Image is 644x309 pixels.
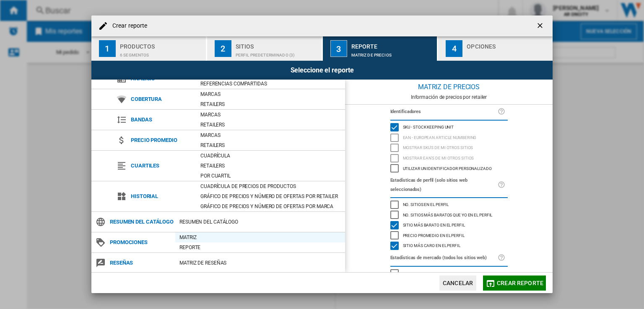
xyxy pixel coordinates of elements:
div: Retailers [196,141,345,149]
div: Retailers [196,121,345,129]
div: Por cuartil [196,172,345,180]
button: getI18NText('BUTTONS.CLOSE_DIALOG') [532,18,549,34]
span: Reseñas [106,257,175,269]
label: Estadísticas de perfil (solo sitios web seleccionados) [390,176,498,194]
div: Sitios [236,40,318,49]
span: Precio promedio en el perfil [403,232,465,238]
md-checkbox: No. sitios más baratos que yo en el perfil [390,210,508,220]
label: Identificadores [390,107,498,116]
span: SKU - Stock Keeping Unit [403,124,454,129]
div: Opciones [467,40,549,49]
span: Utilizar un identificador personalizado [403,165,492,171]
div: Retailers [196,162,345,170]
div: Gráfico de precios y número de ofertas por marca [196,202,345,211]
span: Bandas [127,114,196,126]
div: Cuadrícula [196,152,345,160]
div: Perfil predeterminado (3) [236,49,318,57]
span: Crear reporte [497,280,543,286]
div: Productos [120,40,203,49]
div: 1 [99,40,116,57]
button: 3 Reporte Matriz de precios [323,36,438,61]
h4: Crear reporte [108,22,147,30]
div: 3 [330,40,347,57]
md-checkbox: No. sitios en el mercado [390,268,508,279]
button: Crear reporte [483,276,546,291]
span: Cuartiles [127,160,196,172]
span: No. sitios en el perfil [403,201,449,207]
md-checkbox: Utilizar un identificador personalizado [390,163,508,174]
div: Matriz de precios [345,80,553,94]
div: Matriz [175,233,345,242]
div: Marcas [196,111,345,119]
span: Resumen del catálogo [106,216,175,228]
label: Estadísticas de mercado (todos los sitios web) [390,253,498,263]
button: 2 Sitios Perfil predeterminado (3) [207,36,322,61]
div: 2 [215,40,231,57]
span: Sitio más caro en el perfil [403,242,460,248]
div: Retailers [196,100,345,108]
div: 6 segmentos [120,49,203,57]
span: EAN - European Article Numbering [403,134,477,140]
md-checkbox: Sitio más barato en el perfil [390,220,508,231]
span: Historial [127,191,196,202]
span: Cobertura [127,93,196,105]
md-checkbox: Mostrar SKU'S de mi otros sitios [390,143,508,153]
span: Sitio más barato en el perfil [403,221,465,227]
div: Marcas [196,90,345,98]
span: Precio promedio [127,134,196,146]
div: Matriz de precios [351,49,434,57]
span: Mostrar EAN's de mi otros sitios [403,154,474,160]
md-checkbox: Mostrar EAN's de mi otros sitios [390,153,508,163]
button: 4 Opciones [438,36,553,61]
button: 1 Productos 6 segmentos [91,36,207,61]
span: Promociones [106,237,175,248]
md-checkbox: Sitio más caro en el perfil [390,241,508,251]
ng-md-icon: getI18NText('BUTTONS.CLOSE_DIALOG') [536,21,546,31]
div: Reporte [351,40,434,49]
span: No. sitios en el mercado [403,270,456,276]
md-checkbox: No. sitios en el perfil [390,200,508,210]
div: Referencias compartidas [196,80,345,88]
div: Información de precios por retailer [345,94,553,100]
span: Mostrar SKU'S de mi otros sitios [403,144,473,150]
md-checkbox: Precio promedio en el perfil [390,230,508,241]
div: Seleccione el reporte [91,61,553,80]
div: 4 [446,40,462,57]
span: No. sitios más baratos que yo en el perfil [403,211,493,217]
div: Resumen del catálogo [175,218,345,226]
div: Cuadrícula de precios de productos [196,182,345,191]
button: Cancelar [439,276,476,291]
md-checkbox: EAN - European Article Numbering [390,132,508,143]
div: Matriz de RESEÑAS [175,259,345,267]
div: Marcas [196,131,345,139]
div: Gráfico de precios y número de ofertas por retailer [196,192,345,201]
md-checkbox: SKU - Stock Keeping Unit [390,122,508,133]
div: Reporte [175,243,345,252]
